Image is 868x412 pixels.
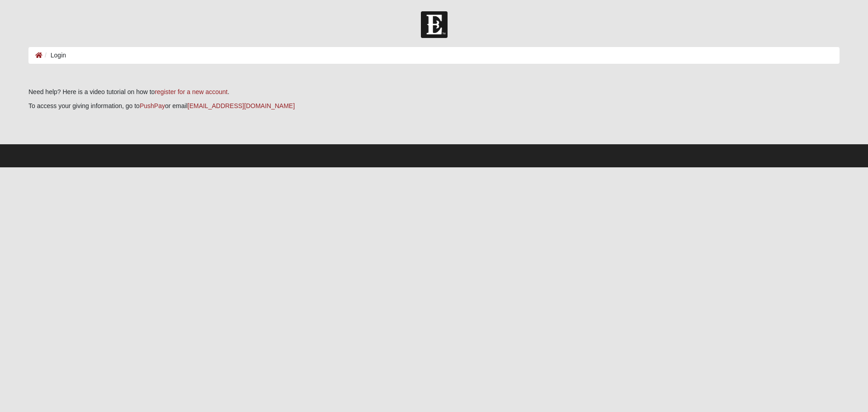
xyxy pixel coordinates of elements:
[188,102,295,109] a: [EMAIL_ADDRESS][DOMAIN_NAME]
[28,101,840,111] p: To access your giving information, go to or email
[28,87,840,97] p: Need help? Here is a video tutorial on how to .
[42,51,66,60] li: Login
[421,11,448,38] img: Church of Eleven22 Logo
[155,88,227,95] a: register for a new account
[140,102,165,109] a: PushPay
